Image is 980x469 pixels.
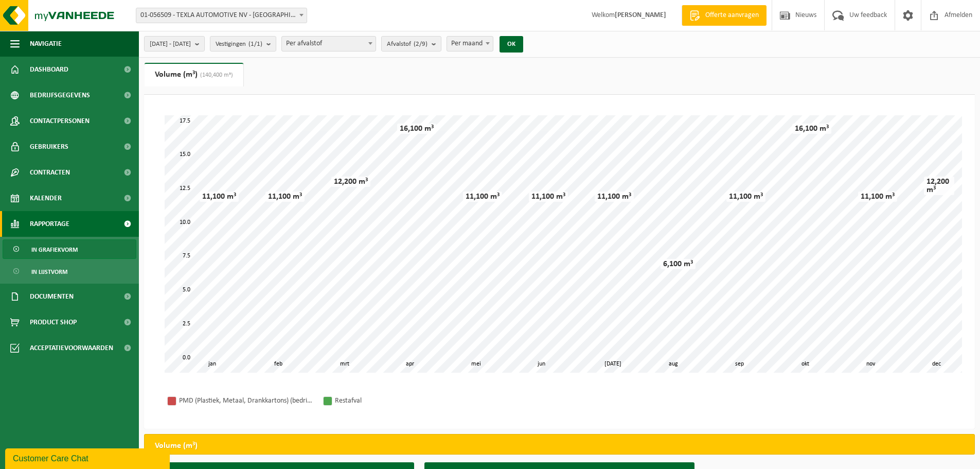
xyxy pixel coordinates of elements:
span: Bedrijfsgegevens [30,82,90,108]
div: 16,100 m³ [792,124,831,134]
span: Documenten [30,284,74,309]
button: Vestigingen(1/1) [210,36,276,51]
span: Product Shop [30,309,77,335]
h2: Volume (m³) [145,435,208,457]
button: OK [500,36,523,53]
iframe: chat widget [5,446,172,469]
span: Per maand [447,36,493,51]
div: 11,100 m³ [726,192,765,202]
strong: [PERSON_NAME] [615,11,666,19]
div: 11,100 m³ [265,192,305,202]
span: Per afvalstof [281,36,376,51]
span: In grafiekvorm [31,240,78,259]
div: 16,100 m³ [397,124,436,134]
button: Afvalstof(2/9) [381,36,441,51]
div: 6,100 m³ [661,259,696,269]
span: Per afvalstof [282,37,376,51]
span: 01-056509 - TEXLA AUTOMOTIVE NV - SINT-NIKLAAS [136,8,307,23]
span: 01-056509 - TEXLA AUTOMOTIVE NV - SINT-NIKLAAS [136,8,307,23]
div: 11,100 m³ [858,192,897,202]
span: Offerte aanvragen [703,10,761,21]
a: In lijstvorm [3,262,136,281]
span: In lijstvorm [31,262,67,282]
div: 11,100 m³ [200,192,239,202]
span: Contracten [30,160,70,185]
span: Contactpersonen [30,108,90,134]
div: 12,200 m³ [924,177,954,195]
div: PMD (Plastiek, Metaal, Drankkartons) (bedrijven) [179,394,313,407]
span: Afvalstof [387,37,427,52]
span: Kalender [30,185,62,211]
span: [DATE] - [DATE] [150,37,191,52]
a: Offerte aanvragen [682,5,767,26]
span: Gebruikers [30,134,68,160]
a: Volume (m³) [145,63,243,86]
span: Rapportage [30,211,69,237]
div: 11,100 m³ [529,192,568,202]
div: 11,100 m³ [463,192,502,202]
a: In grafiekvorm [3,239,136,259]
span: Navigatie [30,31,62,57]
div: Restafval [335,394,469,407]
span: Per maand [447,37,493,51]
div: 12,200 m³ [331,177,370,187]
button: [DATE] - [DATE] [144,36,205,51]
span: Vestigingen [216,37,262,52]
count: (1/1) [248,41,262,47]
span: Dashboard [30,57,68,82]
span: (140,400 m³) [198,72,233,78]
count: (2/9) [414,41,427,47]
span: Acceptatievoorwaarden [30,335,113,361]
div: 11,100 m³ [595,192,634,202]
